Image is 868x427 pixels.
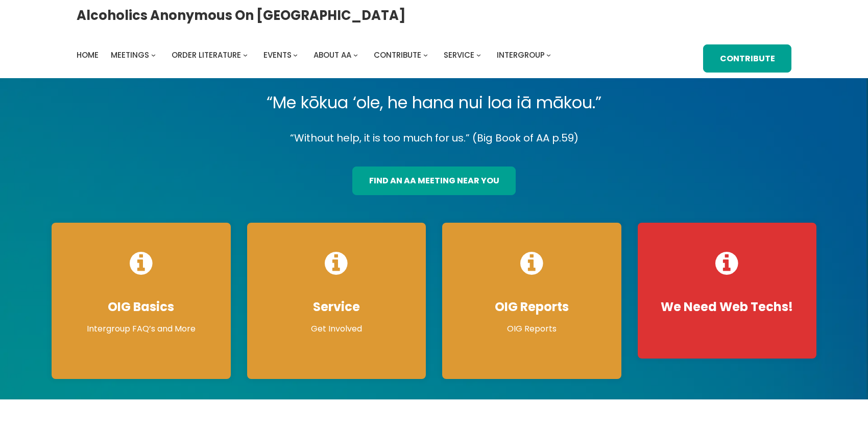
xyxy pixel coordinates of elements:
[151,53,156,57] button: Meetings submenu
[353,53,358,57] button: About AA submenu
[293,53,298,57] button: Events submenu
[43,129,825,147] p: “Without help, it is too much for us.” (Big Book of AA p.59)
[77,48,554,62] nav: Intergroup
[263,50,292,60] span: Events
[263,48,292,62] a: Events
[77,48,99,62] a: Home
[77,50,99,60] span: Home
[43,88,825,117] p: “Me kōkua ‘ole, he hana nui loa iā mākou.”
[497,50,545,60] span: Intergroup
[648,299,807,315] h4: We Need Web Techs!
[452,299,611,315] h4: OIG Reports
[77,4,406,27] a: Alcoholics Anonymous on [GEOGRAPHIC_DATA]
[497,48,545,62] a: Intergroup
[314,48,351,62] a: About AA
[314,50,351,60] span: About AA
[111,50,149,60] span: Meetings
[703,44,791,73] a: Contribute
[172,50,241,60] span: Order Literature
[111,48,149,62] a: Meetings
[374,48,421,62] a: Contribute
[374,50,421,60] span: Contribute
[352,167,516,195] a: find an aa meeting near you
[243,53,248,57] button: Order Literature submenu
[546,53,551,57] button: Intergroup submenu
[476,53,481,57] button: Service submenu
[444,48,474,62] a: Service
[452,323,611,335] p: OIG Reports
[62,299,221,315] h4: OIG Basics
[257,323,416,335] p: Get Involved
[423,53,428,57] button: Contribute submenu
[257,299,416,315] h4: Service
[444,50,474,60] span: Service
[62,323,221,335] p: Intergroup FAQ’s and More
